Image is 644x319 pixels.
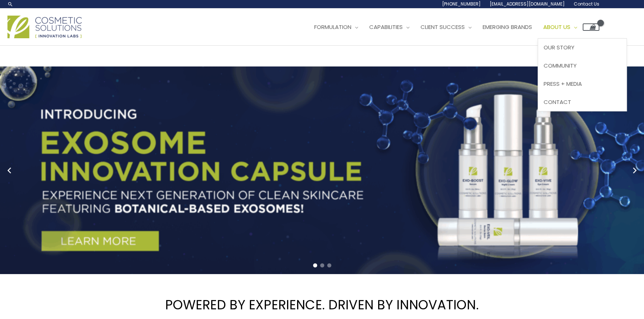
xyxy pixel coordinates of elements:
a: Formulation [309,16,364,38]
span: [PHONE_NUMBER] [442,1,481,7]
span: Contact [544,98,571,106]
a: About Us [538,16,583,38]
button: Previous slide [4,165,15,176]
span: Go to slide 2 [320,263,324,267]
span: Our Story [544,43,574,51]
a: Emerging Brands [477,16,538,38]
a: Press + Media [538,75,627,93]
a: View Shopping Cart, empty [583,23,599,31]
a: Contact [538,93,627,111]
span: Formulation [314,23,351,31]
span: About Us [543,23,570,31]
span: [EMAIL_ADDRESS][DOMAIN_NAME] [490,1,565,7]
span: Go to slide 3 [327,263,331,267]
span: Community [544,62,577,69]
span: Go to slide 1 [313,263,317,267]
span: Capabilities [369,23,403,31]
span: Contact Us [574,1,599,7]
span: Client Success [421,23,465,31]
nav: Site Navigation [303,16,599,38]
span: Emerging Brands [483,23,532,31]
span: Press + Media [544,80,582,88]
a: Capabilities [364,16,415,38]
img: Cosmetic Solutions Logo [7,16,82,38]
a: Community [538,57,627,75]
a: Client Success [415,16,477,38]
a: Our Story [538,39,627,57]
a: Search icon link [7,1,13,7]
button: Next slide [629,165,640,176]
